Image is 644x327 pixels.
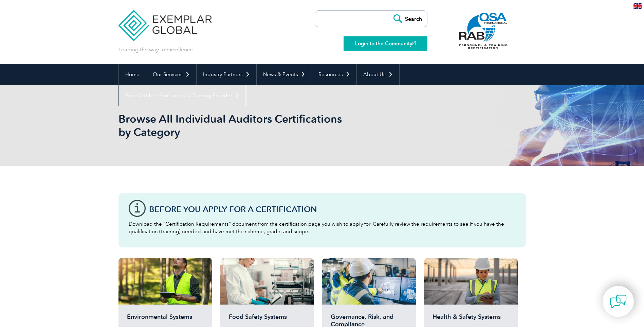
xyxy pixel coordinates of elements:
h1: Browse All Individual Auditors Certifications by Category [118,112,379,139]
h3: Before You Apply For a Certification [149,205,516,213]
a: Login to the Community [344,36,427,51]
img: contact-chat.png [610,293,627,310]
img: en [633,3,642,9]
a: Home [119,64,146,85]
a: Find Certified Professional / Training Provider [119,85,246,106]
a: Industry Partners [197,64,256,85]
input: Search [390,11,427,27]
a: Our Services [146,64,196,85]
p: Leading the way to excellence [118,46,193,53]
a: Resources [312,64,356,85]
a: News & Events [257,64,312,85]
a: About Us [357,64,399,85]
img: open_square.png [412,41,416,45]
p: Download the “Certification Requirements” document from the certification page you wish to apply ... [129,220,516,235]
